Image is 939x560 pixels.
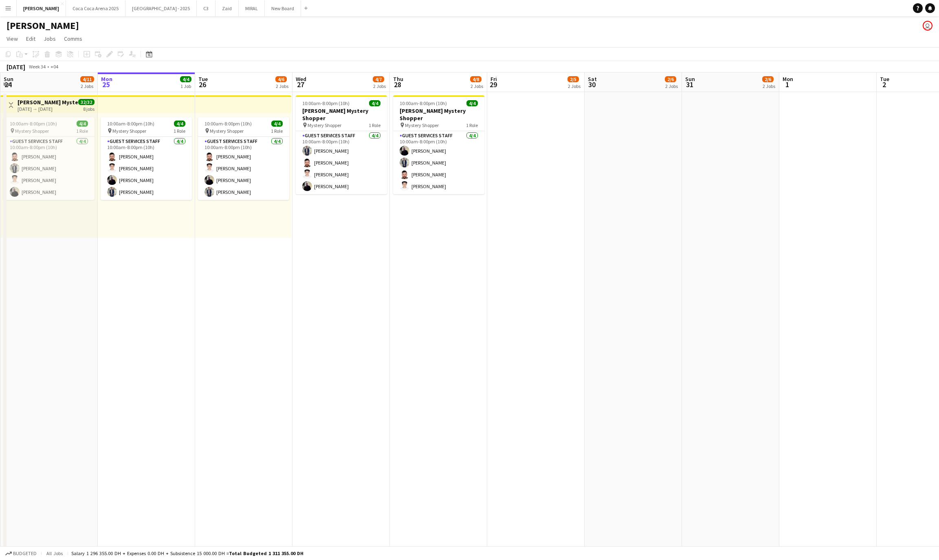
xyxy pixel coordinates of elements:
[216,0,239,16] button: Zaid
[880,75,889,83] span: Tue
[923,21,932,31] app-user-avatar: Kate Oliveros
[76,128,88,134] span: 1 Role
[77,121,88,127] span: 4/4
[763,83,775,89] div: 2 Jobs
[369,122,380,128] span: 1 Role
[685,75,695,83] span: Sun
[125,0,197,16] button: [GEOGRAPHIC_DATA] - 2025
[197,80,208,89] span: 26
[198,117,289,200] app-job-card: 10:00am-8:00pm (10h)4/4 Mystery Shopper1 RoleGuest Services Staff4/410:00am-8:00pm (10h)[PERSON_N...
[308,122,341,128] span: Mystery Shopper
[239,0,265,16] button: MIRAL
[13,551,37,556] span: Budgeted
[61,33,86,44] a: Comms
[265,0,301,16] button: New Board
[101,117,192,200] app-job-card: 10:00am-8:00pm (10h)4/4 Mystery Shopper1 RoleGuest Services Staff4/410:00am-8:00pm (10h)[PERSON_N...
[369,100,380,106] span: 4/4
[23,33,39,44] a: Edit
[18,99,78,106] h3: [PERSON_NAME] Mystery Shopper
[470,76,482,82] span: 4/8
[373,83,386,89] div: 2 Jobs
[296,131,387,194] app-card-role: Guest Services Staff4/410:00am-8:00pm (10h)[PERSON_NAME][PERSON_NAME][PERSON_NAME][PERSON_NAME]
[3,137,95,200] app-card-role: Guest Services Staff4/410:00am-8:00pm (10h)[PERSON_NAME][PERSON_NAME][PERSON_NAME][PERSON_NAME]
[296,107,387,122] h3: [PERSON_NAME] Mystery Shopper
[471,83,483,89] div: 2 Jobs
[26,35,35,42] span: Edit
[80,76,94,82] span: 4/11
[198,75,208,83] span: Tue
[393,131,484,194] app-card-role: Guest Services Staff4/410:00am-8:00pm (10h)[PERSON_NAME][PERSON_NAME][PERSON_NAME][PERSON_NAME]
[27,64,47,70] span: Week 34
[229,550,303,556] span: Total Budgeted 1 311 355.00 DH
[17,0,66,16] button: [PERSON_NAME]
[490,75,497,83] span: Fri
[40,33,59,44] a: Jobs
[81,83,94,89] div: 2 Jobs
[174,128,185,134] span: 1 Role
[405,122,439,128] span: Mystery Shopper
[44,35,56,42] span: Jobs
[781,80,793,89] span: 1
[198,137,289,200] app-card-role: Guest Services Staff4/410:00am-8:00pm (10h)[PERSON_NAME][PERSON_NAME][PERSON_NAME][PERSON_NAME]
[783,75,793,83] span: Mon
[588,75,597,83] span: Sat
[107,121,154,127] span: 10:00am-8:00pm (10h)
[466,100,478,106] span: 4/4
[665,76,676,82] span: 2/6
[275,76,287,82] span: 4/6
[101,137,192,200] app-card-role: Guest Services Staff4/410:00am-8:00pm (10h)[PERSON_NAME][PERSON_NAME][PERSON_NAME][PERSON_NAME]
[373,76,384,82] span: 4/7
[210,128,244,134] span: Mystery Shopper
[66,0,125,16] button: Coca Coca Arena 2025
[15,128,49,134] span: Mystery Shopper
[78,99,95,105] span: 32/32
[295,80,306,89] span: 27
[51,64,58,70] div: +04
[392,80,403,89] span: 28
[271,128,283,134] span: 1 Role
[665,83,678,89] div: 2 Jobs
[4,75,13,83] span: Sun
[400,100,447,106] span: 10:00am-8:00pm (10h)
[45,550,64,556] span: All jobs
[466,122,478,128] span: 1 Role
[879,80,889,89] span: 2
[101,75,112,83] span: Mon
[4,549,38,558] button: Budgeted
[302,100,350,106] span: 10:00am-8:00pm (10h)
[762,76,774,82] span: 2/6
[489,80,497,89] span: 29
[296,75,306,83] span: Wed
[180,83,191,89] div: 1 Job
[7,20,79,32] h1: [PERSON_NAME]
[2,80,13,89] span: 24
[393,95,484,194] app-job-card: 10:00am-8:00pm (10h)4/4[PERSON_NAME] Mystery Shopper Mystery Shopper1 RoleGuest Services Staff4/4...
[567,76,579,82] span: 2/5
[276,83,288,89] div: 2 Jobs
[112,128,146,134] span: Mystery Shopper
[64,35,82,42] span: Comms
[71,550,303,556] div: Salary 1 296 355.00 DH + Expenses 0.00 DH + Subsistence 15 000.00 DH =
[568,83,581,89] div: 2 Jobs
[3,117,95,200] app-job-card: 10:00am-8:00pm (10h)4/4 Mystery Shopper1 RoleGuest Services Staff4/410:00am-8:00pm (10h)[PERSON_N...
[3,33,21,44] a: View
[174,121,185,127] span: 4/4
[83,105,95,112] div: 8 jobs
[684,80,695,89] span: 31
[180,76,191,82] span: 4/4
[587,80,597,89] span: 30
[7,35,18,42] span: View
[10,121,57,127] span: 10:00am-8:00pm (10h)
[7,63,25,71] div: [DATE]
[296,95,387,194] app-job-card: 10:00am-8:00pm (10h)4/4[PERSON_NAME] Mystery Shopper Mystery Shopper1 RoleGuest Services Staff4/4...
[205,121,252,127] span: 10:00am-8:00pm (10h)
[271,121,283,127] span: 4/4
[18,106,78,112] div: [DATE] → [DATE]
[393,75,403,83] span: Thu
[393,107,484,122] h3: [PERSON_NAME] Mystery Shopper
